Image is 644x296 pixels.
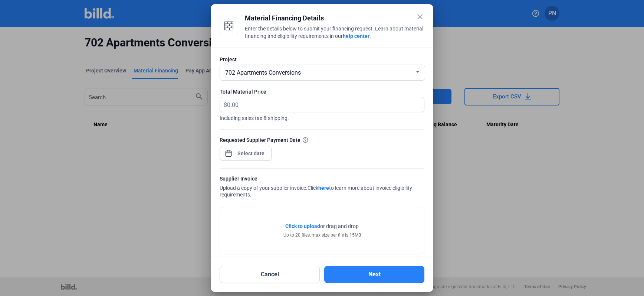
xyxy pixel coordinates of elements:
div: Material Financing Details [245,13,424,23]
div: Requested Supplier Payment Date [220,136,424,144]
span: Click to upload [285,223,320,229]
input: Select date [235,149,267,158]
input: 0.00 [227,97,415,112]
span: $ [220,97,227,110]
div: Project [220,56,424,63]
button: Next [324,266,424,283]
button: Open calendar [225,146,232,153]
div: Upload a copy of your supplier invoice. [220,175,424,199]
span: 702 Apartments Conversions [225,69,301,76]
span: Click to learn more about invoice eligibility requirements. [220,185,412,198]
span: or drag and drop [320,222,359,230]
div: Supplier Invoice [220,175,424,184]
div: Enter the details below to submit your financing request. Learn about material financing and elig... [245,25,424,41]
span: Including sales tax & shipping. [220,112,424,122]
mat-icon: close [415,12,424,21]
button: Cancel [220,266,320,283]
a: help center [343,33,369,39]
span: . [369,33,371,39]
div: Total Material Price [220,88,424,95]
a: here [318,185,329,191]
div: Up to 20 files, max size per file is 15MB [283,232,361,238]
